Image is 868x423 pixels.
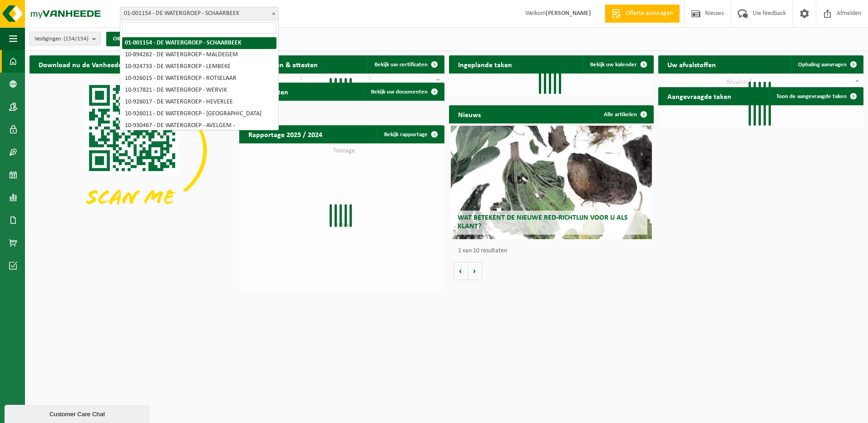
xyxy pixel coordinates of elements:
span: Bekijk uw kalender [590,62,637,68]
strong: [PERSON_NAME] [546,10,591,17]
a: Offerte aanvragen [605,5,680,23]
a: Toon de aangevraagde taken [769,87,863,105]
h2: Certificaten & attesten [239,55,327,73]
li: 10-894262 - DE WATERGROEP - MALDEGEM [122,49,276,61]
span: Offerte aanvragen [623,9,675,18]
img: Download de VHEPlus App [30,74,235,227]
li: 01-001154 - DE WATERGROEP - SCHAARBEEK [122,37,276,49]
a: Wat betekent de nieuwe RED-richtlijn voor u als klant? [451,126,652,239]
span: 01-001154 - DE WATERGROEP - SCHAARBEEK [120,7,278,20]
a: Ophaling aanvragen [791,55,863,74]
li: 10-930467 - DE WATERGROEP - AVELGEM - WAARMAARDE [122,120,276,138]
li: 10-926017 - DE WATERGROEP - HEVERLEE [122,96,276,108]
li: 10-917821 - DE WATERGROEP - WERVIK [122,84,276,96]
button: Vorige [454,262,468,280]
h2: Nieuws [449,105,490,123]
h2: Ingeplande taken [449,55,521,73]
button: Vestigingen(154/154) [30,32,101,45]
h2: Aangevraagde taken [658,87,740,105]
span: Bekijk uw documenten [371,89,428,95]
button: Volgende [468,262,482,280]
h2: Rapportage 2025 / 2024 [239,125,331,143]
iframe: chat widget [5,403,152,423]
li: 10-926015 - DE WATERGROEP - ROTSELAAR [122,73,276,84]
a: Bekijk uw certificaten [367,55,444,74]
li: 10-924733 - DE WATERGROEP - LEMBEKE [122,61,276,73]
span: Wat betekent de nieuwe RED-richtlijn voor u als klant? [458,214,628,230]
span: 01-001154 - DE WATERGROEP - SCHAARBEEK [120,7,279,20]
a: Bekijk uw documenten [364,83,444,101]
span: Bekijk uw certificaten [375,62,428,68]
a: Alle artikelen [597,105,653,123]
a: Bekijk uw kalender [583,55,653,74]
p: 1 van 10 resultaten [458,248,650,254]
h2: Uw afvalstoffen [658,55,725,73]
a: Bekijk rapportage [377,125,444,143]
li: 10-926011 - DE WATERGROEP - [GEOGRAPHIC_DATA] [122,108,276,120]
button: OK [106,32,127,46]
span: Vestigingen [35,32,89,46]
h2: Download nu de Vanheede+ app! [30,55,151,73]
span: Toon de aangevraagde taken [776,93,847,99]
span: Ophaling aanvragen [798,62,847,68]
count: (154/154) [64,36,89,42]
